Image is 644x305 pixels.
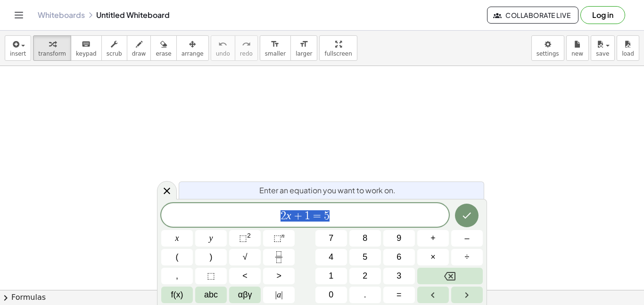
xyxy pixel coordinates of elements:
[315,268,347,284] button: 1
[259,185,396,196] span: Enter an equation you want to work on.
[349,268,381,284] button: 2
[315,287,347,303] button: 0
[291,210,305,222] span: +
[383,287,415,303] button: Equals
[455,204,479,227] button: Done
[242,39,251,50] i: redo
[263,287,295,303] button: Absolute value
[263,268,295,284] button: Greater than
[299,39,308,50] i: format_size
[11,8,26,23] button: Toggle navigation
[10,50,26,57] span: insert
[281,232,285,239] sup: n
[176,270,178,282] span: ,
[591,35,615,61] button: save
[235,35,258,61] button: redoredo
[76,50,97,57] span: keypad
[218,39,227,50] i: undo
[195,249,227,265] button: )
[363,270,367,282] span: 2
[229,249,261,265] button: Square root
[286,209,291,222] var: x
[396,232,401,245] span: 9
[161,268,193,284] button: ,
[38,50,66,57] span: transform
[281,210,286,222] span: 2
[324,210,330,222] span: 5
[207,270,215,282] span: ⬚
[417,230,449,247] button: Plus
[531,35,564,61] button: settings
[127,35,151,61] button: draw
[229,230,261,247] button: Squared
[5,35,31,61] button: insert
[263,249,295,265] button: Fraction
[38,10,85,20] a: Whiteboards
[239,233,247,243] span: ⬚
[349,249,381,265] button: 5
[364,289,366,301] span: .
[171,289,183,301] span: f(x)
[281,290,283,299] span: |
[238,289,252,301] span: αβγ
[260,35,291,61] button: format_sizesmaller
[263,230,295,247] button: Superscript
[209,232,213,245] span: y
[571,50,583,57] span: new
[243,251,248,264] span: √
[195,268,227,284] button: Placeholder
[580,6,625,24] button: Log in
[396,251,401,264] span: 6
[132,50,146,57] span: draw
[275,289,283,301] span: a
[315,230,347,247] button: 7
[566,35,589,61] button: new
[276,270,281,282] span: >
[229,268,261,284] button: Less than
[383,268,415,284] button: 3
[596,50,609,57] span: save
[396,289,402,301] span: =
[537,50,559,57] span: settings
[417,249,449,265] button: Times
[176,35,209,61] button: arrange
[107,50,122,57] span: scrub
[150,35,176,61] button: erase
[275,290,277,299] span: |
[210,251,213,264] span: )
[161,230,193,247] button: x
[383,230,415,247] button: 9
[396,270,401,282] span: 3
[161,249,193,265] button: (
[363,232,367,245] span: 8
[204,289,218,301] span: abc
[329,232,333,245] span: 7
[240,50,253,57] span: redo
[290,35,317,61] button: format_sizelarger
[182,50,204,57] span: arrange
[417,268,483,284] button: Backspace
[33,35,71,61] button: transform
[156,50,171,57] span: erase
[315,249,347,265] button: 4
[329,270,333,282] span: 1
[101,35,127,61] button: scrub
[451,287,483,303] button: Right arrow
[242,270,248,282] span: <
[329,251,333,264] span: 4
[349,287,381,303] button: .
[271,39,280,50] i: format_size
[430,232,436,245] span: +
[464,232,469,245] span: –
[495,11,570,19] span: Collaborate Live
[216,50,230,57] span: undo
[296,50,312,57] span: larger
[383,249,415,265] button: 6
[363,251,367,264] span: 5
[161,287,193,303] button: Functions
[71,35,102,61] button: keyboardkeypad
[195,287,227,303] button: Alphabet
[211,35,235,61] button: undoundo
[229,287,261,303] button: Greek alphabet
[273,233,281,243] span: ⬚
